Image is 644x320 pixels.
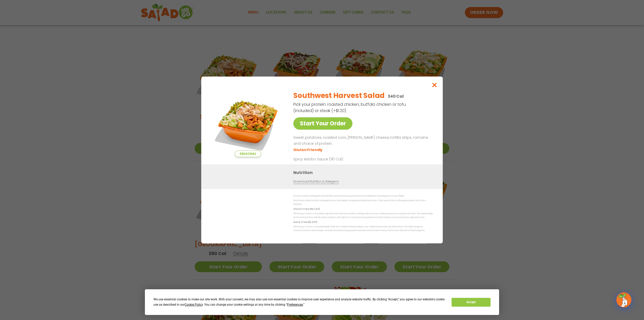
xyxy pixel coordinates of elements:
p: While our menu includes foods that are made without dairy, our restaurants are not dairy free. We... [293,225,433,233]
p: Nutrition information is based on our standard recipes and portion sizes. Click Nutrition & Aller... [293,199,433,206]
span: Cookie Policy [185,303,203,306]
img: Featured product photo for Southwest Harvest Salad [213,87,283,157]
p: Spicy Adobo Sauce (110 Cal) [293,157,386,162]
p: We are not an allergen free facility and cannot guarantee the absence of allergens in our foods. [293,194,433,198]
a: Start Your Order [293,117,352,130]
h2: Southwest Harvest Salad [293,90,385,101]
strong: Gluten Friendly (GF) [293,207,319,210]
div: We use essential cookies to make our site work. With your consent, we may also use non-essential ... [153,297,446,307]
p: Pick your protein: roasted chicken, buffalo chicken or tofu (included) or steak (+$1.20) [293,101,407,114]
button: Accept [452,298,490,307]
h3: Nutrition [293,169,435,176]
span: Preferences [287,303,303,306]
strong: Dairy Friendly (DF) [293,221,317,224]
p: Sweet potatoes, roasted corn, [PERSON_NAME] cheese, tortilla strips, romaine and choice of protein. [293,135,431,147]
div: Cookie Consent Prompt [145,289,499,315]
button: Close modal [426,77,443,93]
p: 340 Cal [388,93,404,99]
li: Gluten Friendly [293,147,323,153]
img: wpChatIcon [617,293,631,307]
a: Download Nutrition & Allergens [293,179,339,184]
span: Seasonal [235,151,261,157]
p: While our menu includes ingredients that are made without gluten, our restaurants are not gluten ... [293,212,433,220]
